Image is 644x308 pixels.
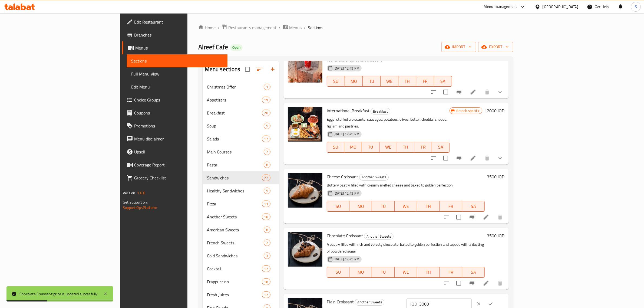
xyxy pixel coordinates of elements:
[332,66,362,71] span: [DATE] 12:49 PM
[203,158,279,171] div: Pasta8
[395,267,417,278] button: WE
[135,45,223,51] span: Menus
[329,143,342,151] span: SU
[352,268,370,276] span: MO
[207,214,262,220] div: Another Sweets
[440,201,462,212] button: FR
[329,77,343,85] span: SU
[203,106,279,119] div: Breakfast20
[395,201,417,212] button: WE
[262,175,270,181] span: 27
[349,201,372,212] button: MO
[483,44,509,50] span: export
[262,266,270,271] span: 12
[327,173,358,181] span: Cheese Croissant
[264,240,270,245] span: 2
[207,227,264,233] span: American Sweets
[308,24,323,31] span: Sections
[364,143,377,151] span: TU
[434,143,447,151] span: SA
[262,110,270,116] span: 20
[327,76,345,87] button: SU
[131,71,223,77] span: Full Menu View
[371,108,390,114] span: Breakfast
[453,277,464,289] span: Select to update
[264,123,270,129] div: items
[122,93,228,106] a: Choice Groups
[262,279,270,284] span: 16
[207,253,264,259] span: Cold Sandwiches
[355,299,384,305] span: Another Sweets
[207,136,262,142] span: Salads
[122,28,228,41] a: Branches
[484,4,517,10] div: Menu-management
[230,45,243,50] span: Open
[481,86,494,99] button: delete
[436,77,450,85] span: SA
[242,64,253,75] span: Select all sections
[398,76,416,87] button: TH
[332,257,362,262] span: [DATE] 12:49 PM
[203,223,279,236] div: American Sweets8
[203,145,279,158] div: Main Courses7
[494,211,507,224] button: delete
[137,189,145,196] span: 1.0.0
[262,278,270,285] div: items
[207,188,264,194] span: Healthy Sandwiches
[207,123,264,129] span: Soup
[207,266,262,272] span: Cocktail
[327,142,345,153] button: SU
[262,175,270,181] div: items
[207,240,264,246] span: French Sweets
[397,142,415,153] button: TH
[264,149,270,155] div: items
[207,201,262,207] div: Pizza
[207,291,262,298] div: Fresh Juices
[262,136,270,142] div: items
[332,191,362,196] span: [DATE] 12:49 PM
[327,232,363,240] span: Chocolate Croissant
[262,214,270,220] div: items
[207,84,264,90] span: Christmas Offer
[372,201,394,212] button: TU
[264,253,270,259] div: items
[363,76,381,87] button: TU
[264,240,270,246] div: items
[344,142,362,153] button: MO
[123,199,148,206] span: Get support on:
[487,173,504,181] h6: 3500 IQD
[327,298,354,306] span: Plain Croissant
[264,123,270,129] span: 5
[362,142,379,153] button: TU
[127,67,228,80] a: Full Menu View
[203,249,279,262] div: Cold Sandwiches3
[207,175,262,181] span: Sandwiches
[434,76,452,87] button: SA
[207,278,262,285] div: Frappuccino
[442,268,460,276] span: FR
[372,267,394,278] button: TU
[383,77,396,85] span: WE
[262,110,270,116] div: items
[262,97,270,103] span: 19
[19,291,98,297] div: Chocolate Croissant price is updated succesfully
[203,132,279,145] div: Salads12
[203,93,279,106] div: Appetizers19
[462,201,485,212] button: SA
[203,80,279,93] div: Christmas Offer1
[397,202,415,210] span: WE
[264,84,270,90] span: 1
[327,241,485,255] p: A pastry filled with rich and velvety chocolate, baked to golden perfection and topped with a dus...
[264,84,270,90] div: items
[329,268,347,276] span: SU
[207,149,264,155] span: Main Courses
[203,262,279,275] div: Cocktail12
[134,175,223,181] span: Grocery Checklist
[122,171,228,184] a: Grocery Checklist
[288,107,322,142] img: International Breakfast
